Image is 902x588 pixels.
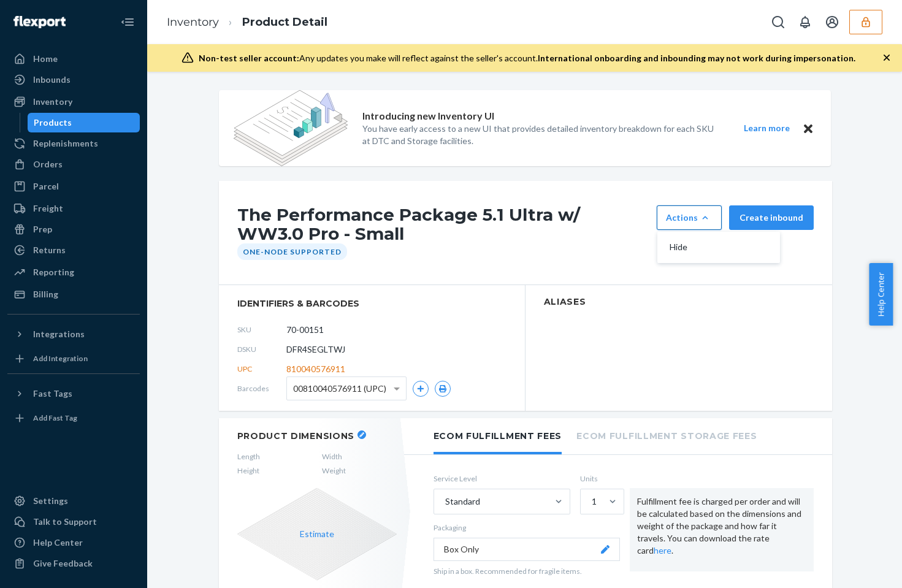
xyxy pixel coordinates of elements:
p: Packaging [434,522,620,533]
a: Reporting [7,262,140,282]
p: You have early access to a new UI that provides detailed inventory breakdown for each SKU at DTC ... [362,123,722,147]
span: identifiers & barcodes [237,297,506,310]
div: Products [34,116,72,129]
button: Integrations [7,324,140,344]
label: Service Level [434,473,570,484]
a: Inventory [7,92,140,112]
div: Reporting [33,266,74,278]
button: Fast Tags [7,384,140,403]
button: Open account menu [820,10,844,34]
span: Width [322,451,346,462]
a: Replenishments [7,134,140,153]
div: Give Feedback [33,557,93,570]
img: Flexport logo [13,16,66,28]
span: 00810040576911 (UPC) [293,378,386,399]
button: Close [800,121,816,136]
span: Length [237,451,260,462]
button: Help Center [869,263,893,326]
div: Parcel [33,180,59,193]
button: Create inbound [729,205,814,230]
span: Non-test seller account: [199,53,299,63]
span: Barcodes [237,383,286,394]
a: Product Detail [242,15,327,29]
a: Billing [7,284,140,304]
a: Talk to Support [7,512,140,532]
div: Inbounds [33,74,71,86]
div: Help Center [33,536,83,549]
div: Returns [33,244,66,256]
div: Fulfillment fee is charged per order and will be calculated based on the dimensions and weight of... [630,488,814,571]
span: 810040576911 [286,363,345,375]
div: Home [33,53,58,65]
a: Products [28,113,140,132]
a: Settings [7,491,140,511]
a: Prep [7,220,140,239]
div: Fast Tags [33,388,72,400]
span: International onboarding and inbounding may not work during impersonation. [538,53,855,63]
div: Any updates you make will reflect against the seller's account. [199,52,855,64]
a: here [654,545,671,556]
a: Help Center [7,533,140,552]
button: Open Search Box [766,10,790,34]
div: Add Integration [33,353,88,364]
a: Orders [7,155,140,174]
a: Parcel [7,177,140,196]
span: UPC [237,364,286,374]
div: Billing [33,288,58,300]
input: Standard [444,495,445,508]
button: Open notifications [793,10,817,34]
div: Standard [445,495,480,508]
div: Talk to Support [33,516,97,528]
p: Introducing new Inventory UI [362,109,494,123]
button: Hide [660,234,778,261]
a: Freight [7,199,140,218]
div: Add Fast Tag [33,413,77,423]
a: Inventory [167,15,219,29]
button: Box Only [434,538,620,561]
a: Returns [7,240,140,260]
span: Hide [670,243,746,251]
div: 1 [592,495,597,508]
button: Close Navigation [115,10,140,34]
label: Units [580,473,620,484]
button: ActionsHide [657,205,722,230]
a: Add Fast Tag [7,408,140,428]
button: Give Feedback [7,554,140,573]
a: Add Integration [7,349,140,368]
img: new-reports-banner-icon.82668bd98b6a51aee86340f2a7b77ae3.png [234,90,348,166]
span: Height [237,465,260,476]
input: 1 [591,495,592,508]
div: One-Node Supported [237,243,347,260]
div: Freight [33,202,63,215]
div: Integrations [33,328,85,340]
span: DSKU [237,344,286,354]
div: Inventory [33,96,72,108]
h1: The Performance Package 5.1 Ultra w/ WW3.0 Pro - Small [237,205,651,243]
li: Ecom Fulfillment Storage Fees [576,418,757,452]
span: SKU [237,324,286,335]
div: Prep [33,223,52,235]
div: Actions [666,212,713,224]
a: Inbounds [7,70,140,90]
a: Home [7,49,140,69]
h2: Product Dimensions [237,430,355,441]
span: DFR4SEGLTWJ [286,343,345,356]
p: Ship in a box. Recommended for fragile items. [434,566,620,576]
button: Learn more [736,121,798,136]
ol: breadcrumbs [157,4,337,40]
span: Weight [322,465,346,476]
button: Estimate [300,528,334,540]
div: Settings [33,495,68,507]
div: Orders [33,158,63,170]
li: Ecom Fulfillment Fees [434,418,562,454]
div: Replenishments [33,137,98,150]
h2: Aliases [544,297,814,307]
